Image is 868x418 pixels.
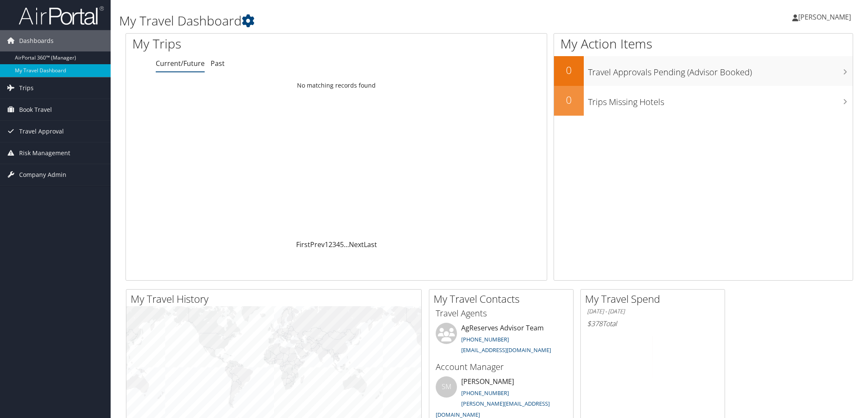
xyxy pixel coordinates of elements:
h1: My Travel Dashboard [119,12,613,30]
a: Current/Future [156,59,205,68]
h2: My Travel Spend [585,292,725,306]
h3: Travel Agents [436,307,567,319]
h3: Travel Approvals Pending (Advisor Booked) [588,62,853,78]
a: Prev [310,240,325,249]
li: AgReserves Advisor Team [431,323,571,358]
h1: My Action Items [554,35,853,53]
span: Risk Management [19,142,70,164]
a: [PHONE_NUMBER] [461,336,509,343]
a: 3 [332,240,336,249]
a: 1 [325,240,328,249]
a: [EMAIL_ADDRESS][DOMAIN_NAME] [461,346,551,354]
span: Dashboards [19,30,54,51]
td: No matching records found [126,78,547,93]
div: SM [436,376,457,398]
h2: 0 [554,63,584,77]
a: First [296,240,310,249]
h1: My Trips [132,35,365,53]
span: … [344,240,349,249]
span: $378 [587,319,602,328]
img: airportal-logo.png [19,6,104,26]
span: Trips [19,77,34,99]
a: [PERSON_NAME] [792,4,859,30]
a: Past [211,59,225,68]
a: [PHONE_NUMBER] [461,389,509,397]
a: 4 [336,240,340,249]
span: [PERSON_NAME] [798,12,851,22]
h3: Trips Missing Hotels [588,92,853,108]
a: 2 [328,240,332,249]
h2: 0 [554,93,584,107]
span: Book Travel [19,99,52,120]
a: 0Trips Missing Hotels [554,86,853,116]
h2: My Travel History [131,292,421,306]
a: Last [364,240,377,249]
h3: Account Manager [436,361,567,373]
a: Next [349,240,364,249]
h2: My Travel Contacts [434,292,573,306]
span: Company Admin [19,164,66,185]
a: 5 [340,240,344,249]
h6: Total [587,319,718,328]
a: 0Travel Approvals Pending (Advisor Booked) [554,56,853,86]
span: Travel Approval [19,121,64,142]
h6: [DATE] - [DATE] [587,307,718,316]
